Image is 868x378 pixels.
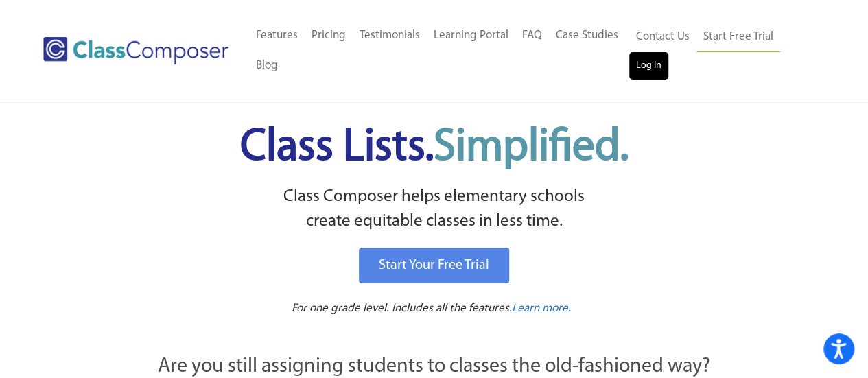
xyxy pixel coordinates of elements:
span: Learn more. [512,303,571,314]
a: FAQ [515,21,549,51]
img: Class Composer [43,37,228,64]
a: Learning Portal [427,21,515,51]
span: Class Lists. [240,126,629,170]
a: Features [249,21,305,51]
a: Case Studies [549,21,625,51]
span: For one grade level. Includes all the features. [292,303,512,314]
nav: Header Menu [629,22,814,80]
a: Log In [629,52,668,80]
span: Simplified. [434,126,629,170]
nav: Header Menu [249,21,629,81]
a: Learn more. [512,300,571,318]
a: Start Your Free Trial [359,248,509,283]
span: Start Your Free Trial [379,259,489,272]
a: Testimonials [353,21,427,51]
a: Pricing [305,21,353,51]
a: Blog [249,51,285,81]
p: Class Composer helps elementary schools create equitable classes in less time. [82,185,786,235]
a: Contact Us [629,22,696,52]
a: Start Free Trial [696,22,780,53]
